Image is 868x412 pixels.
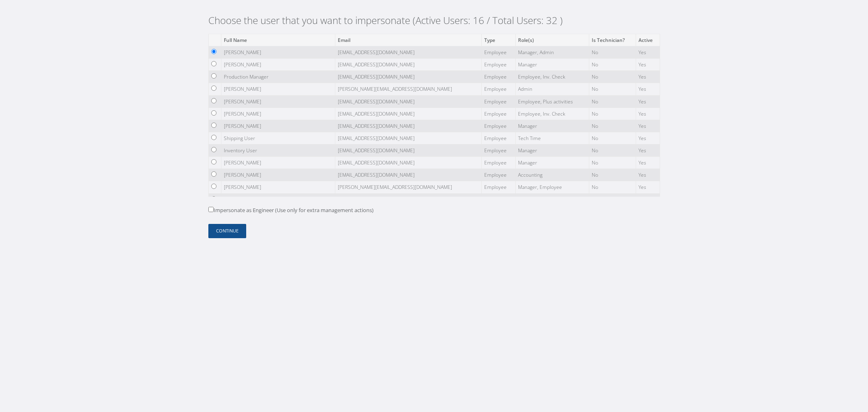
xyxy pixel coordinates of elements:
td: Yes [636,132,660,144]
td: No [589,145,636,157]
td: [PERSON_NAME] [221,120,335,132]
td: Admin [515,83,589,95]
td: [EMAIL_ADDRESS][DOMAIN_NAME] [335,46,481,58]
label: Impersonate as Engineer (Use only for extra management actions) [208,206,374,215]
td: [EMAIL_ADDRESS][DOMAIN_NAME] [335,71,481,83]
td: Accounting [515,169,589,181]
td: [PERSON_NAME][EMAIL_ADDRESS][DOMAIN_NAME] [335,83,481,95]
td: Manager [515,145,589,157]
td: [EMAIL_ADDRESS][DOMAIN_NAME] [335,169,481,181]
td: Employee [481,46,515,58]
td: Shipping User [221,132,335,144]
td: Manager, Employee [515,181,589,193]
td: Inventory User [221,145,335,157]
button: Continue [208,224,246,238]
td: No [589,59,636,71]
td: Employee [481,120,515,132]
td: Employee [481,193,515,206]
td: Employee, Plus activities [515,95,589,107]
td: Employee [481,71,515,83]
td: Yes [636,46,660,58]
th: Is Technician? [589,34,636,46]
td: Yes [636,157,660,169]
td: Tech Time [515,132,589,144]
td: [EMAIL_ADDRESS][DOMAIN_NAME] [335,132,481,144]
td: Employee [481,145,515,157]
td: [PERSON_NAME] [221,107,335,120]
td: [EMAIL_ADDRESS][DOMAIN_NAME] [335,145,481,157]
th: Type [481,34,515,46]
td: [PERSON_NAME] [221,46,335,58]
td: Yes [636,120,660,132]
td: Employee [481,83,515,95]
td: No [589,95,636,107]
td: No [589,83,636,95]
td: [PERSON_NAME] [221,83,335,95]
td: No [589,169,636,181]
td: Yes [636,95,660,107]
td: Yes [636,71,660,83]
td: Employee [481,157,515,169]
td: No [589,46,636,58]
td: [PERSON_NAME] [221,193,335,206]
td: Employee [515,193,589,206]
td: Employee [481,95,515,107]
td: Employee [481,181,515,193]
td: No [589,132,636,144]
td: Yes [636,181,660,193]
td: No [589,120,636,132]
td: [EMAIL_ADDRESS][DOMAIN_NAME] [335,59,481,71]
td: Yes [636,193,660,206]
th: Role(s) [515,34,589,46]
td: Employee [481,132,515,144]
td: No [589,181,636,193]
td: Employee [481,59,515,71]
th: Email [335,34,481,46]
td: No [589,193,636,206]
td: No [589,157,636,169]
input: Impersonate as Engineer (Use only for extra management actions) [208,207,214,212]
h2: Choose the user that you want to impersonate (Active Users: 16 / Total Users: 32 ) [208,15,660,26]
td: [PERSON_NAME] [221,95,335,107]
td: Yes [636,145,660,157]
td: Production Manager [221,71,335,83]
td: [EMAIL_ADDRESS][DOMAIN_NAME] [335,193,481,206]
td: Yes [636,59,660,71]
td: [PERSON_NAME] [221,59,335,71]
td: Yes [636,169,660,181]
td: Manager, Admin [515,46,589,58]
td: Manager [515,59,589,71]
td: [EMAIL_ADDRESS][DOMAIN_NAME] [335,120,481,132]
th: Active [636,34,660,46]
td: [PERSON_NAME] [221,181,335,193]
td: Yes [636,107,660,120]
th: Full Name [221,34,335,46]
td: Employee, Inv. Check [515,71,589,83]
td: Manager [515,120,589,132]
td: Employee [481,169,515,181]
td: [EMAIL_ADDRESS][DOMAIN_NAME] [335,157,481,169]
td: No [589,71,636,83]
td: [EMAIL_ADDRESS][DOMAIN_NAME] [335,107,481,120]
td: Employee [481,107,515,120]
td: Employee, Inv. Check [515,107,589,120]
td: [EMAIL_ADDRESS][DOMAIN_NAME] [335,95,481,107]
td: [PERSON_NAME] [221,157,335,169]
td: [PERSON_NAME][EMAIL_ADDRESS][DOMAIN_NAME] [335,181,481,193]
td: Yes [636,83,660,95]
td: Manager [515,157,589,169]
td: [PERSON_NAME] [221,169,335,181]
td: No [589,107,636,120]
